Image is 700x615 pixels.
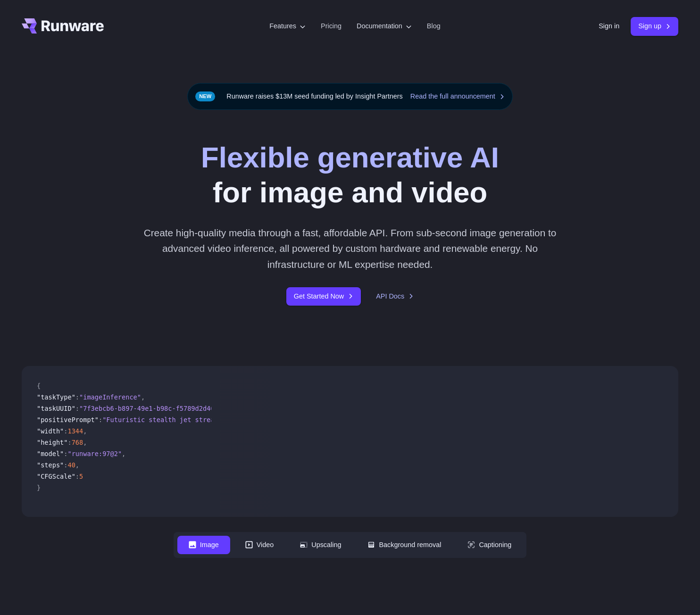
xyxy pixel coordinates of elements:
[67,450,122,457] span: "runware:97@2"
[140,225,560,272] p: Create high-quality media through a fast, affordable API. From sub-second image generation to adv...
[75,405,79,412] span: :
[234,536,285,554] button: Video
[289,536,352,554] button: Upscaling
[122,450,125,457] span: ,
[321,21,342,32] a: Pricing
[37,484,41,491] span: }
[356,536,452,554] button: Background removal
[79,473,83,480] span: 5
[67,427,83,435] span: 1344
[177,536,230,554] button: Image
[75,393,79,401] span: :
[64,427,67,435] span: :
[141,393,145,401] span: ,
[37,382,41,390] span: {
[67,439,71,446] span: :
[37,427,64,435] span: "width"
[201,141,499,174] strong: Flexible generative AI
[22,18,104,33] a: Go to /
[37,405,75,412] span: "taskUUID"
[410,91,505,102] a: Read the full announcement
[37,473,75,480] span: "CFGScale"
[72,439,83,446] span: 768
[286,287,361,306] a: Get Started Now
[64,461,67,469] span: :
[99,416,102,424] span: :
[187,83,513,110] div: Runware raises $13M seed funding led by Insight Partners
[456,536,523,554] button: Captioning
[376,291,414,302] a: API Docs
[75,461,79,469] span: ,
[83,427,87,435] span: ,
[357,21,412,32] label: Documentation
[37,439,67,446] span: "height"
[102,416,454,424] span: "Futuristic stealth jet streaking through a neon-lit cityscape with glowing purple exhaust"
[37,461,64,469] span: "steps"
[64,450,67,457] span: :
[79,405,226,412] span: "7f3ebcb6-b897-49e1-b98c-f5789d2d40d7"
[201,140,499,210] h1: for image and video
[269,21,306,32] label: Features
[37,450,64,457] span: "model"
[599,21,619,32] a: Sign in
[67,461,75,469] span: 40
[631,17,678,35] a: Sign up
[427,21,441,32] a: Blog
[37,393,75,401] span: "taskType"
[75,473,79,480] span: :
[79,393,141,401] span: "imageInference"
[37,416,99,424] span: "positivePrompt"
[83,439,87,446] span: ,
